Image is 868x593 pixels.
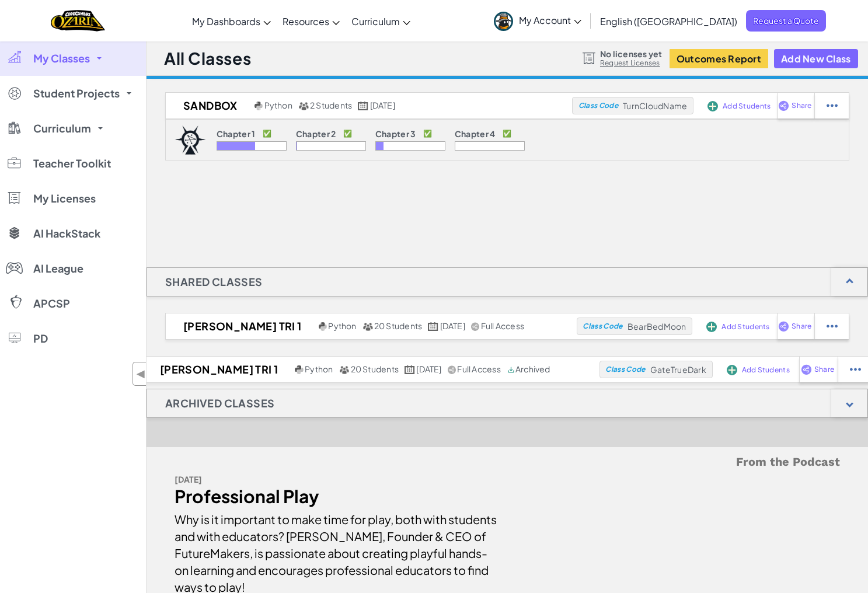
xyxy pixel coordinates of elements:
span: Python [328,320,356,331]
p: Chapter 4 [455,129,496,138]
img: IconStudentEllipsis.svg [827,321,838,332]
span: 20 Students [374,320,423,331]
p: Chapter 3 [375,129,416,138]
h2: [PERSON_NAME] Tri 1 [142,361,292,378]
a: My Account [488,2,587,39]
span: Class Code [578,102,618,109]
h1: All Classes [164,47,251,69]
img: MultipleUsers.png [339,365,350,374]
span: Add Students [742,367,790,374]
span: Class Code [583,323,622,330]
span: My Dashboards [192,15,260,27]
h2: Sandbox [166,97,252,114]
img: calendar.svg [428,322,438,331]
span: Share [792,102,811,109]
span: My Account [519,14,581,26]
img: python.png [295,365,304,374]
span: Curriculum [33,123,91,134]
img: python.png [319,322,327,331]
img: IconStudentEllipsis.svg [827,100,838,111]
span: AI League [33,263,83,274]
button: Outcomes Report [670,49,768,68]
img: IconShare_Purple.svg [801,364,812,375]
img: IconShare_Gray.svg [471,322,479,331]
a: Resources [277,5,346,37]
span: TurnCloudName [623,100,687,111]
span: [DATE] [370,100,395,110]
span: Curriculum [351,15,400,27]
a: Sandbox Python 2 Students [DATE] [166,97,572,114]
span: Add Students [721,323,769,330]
div: [DATE] [175,471,499,488]
h2: [PERSON_NAME] Tri 1 [166,318,316,335]
p: ✅ [423,129,432,138]
span: Share [792,323,811,330]
span: Class Code [605,366,645,373]
img: IconArchive.svg [507,365,515,374]
span: Add Students [723,103,771,110]
div: Professional Play [175,488,499,505]
span: BearBedMoon [628,321,686,332]
img: IconAddStudents.svg [707,101,718,111]
img: IconShare_Purple.svg [778,100,789,111]
span: My Classes [33,53,90,64]
span: Python [305,364,333,374]
img: logo [175,125,206,155]
img: calendar.svg [405,365,415,374]
img: IconAddStudents.svg [727,365,737,375]
span: English ([GEOGRAPHIC_DATA]) [600,15,737,27]
a: English ([GEOGRAPHIC_DATA]) [594,5,743,37]
p: ✅ [343,129,352,138]
span: Student Projects [33,88,120,99]
span: No licenses yet [600,49,662,58]
a: Request Licenses [600,58,662,68]
button: Add New Class [774,49,858,68]
img: IconShare_Purple.svg [778,321,789,332]
img: MultipleUsers.png [362,322,373,331]
img: avatar [494,12,513,31]
img: IconStudentEllipsis.svg [850,364,861,375]
span: My Licenses [33,193,96,204]
div: Archived [507,364,550,375]
a: Request a Quote [746,10,826,32]
img: calendar.svg [358,102,368,110]
h1: Shared Classes [147,267,281,296]
span: Python [264,100,292,110]
span: Resources [283,15,329,27]
p: Chapter 2 [296,129,336,138]
a: My Dashboards [186,5,277,37]
span: [DATE] [440,320,465,331]
span: 20 Students [351,364,399,374]
h5: From the Podcast [175,453,840,471]
span: AI HackStack [33,228,100,239]
span: Full Access [481,320,525,331]
p: ✅ [263,129,271,138]
span: [DATE] [416,364,441,374]
a: Ozaria by CodeCombat logo [51,9,105,33]
img: IconAddStudents.svg [706,322,717,332]
span: Share [814,366,834,373]
img: MultipleUsers.png [298,102,309,110]
img: python.png [255,102,263,110]
a: [PERSON_NAME] Tri 1 Python 20 Students [DATE] Full Access [166,318,577,335]
h1: Archived Classes [147,389,292,418]
p: Chapter 1 [217,129,256,138]
a: Curriculum [346,5,416,37]
span: ◀ [136,365,146,382]
p: ✅ [503,129,511,138]
img: IconShare_Gray.svg [448,365,456,374]
span: Full Access [457,364,501,374]
span: GateTrueDark [650,364,706,375]
span: 2 Students [310,100,352,110]
img: Home [51,9,105,33]
span: Teacher Toolkit [33,158,111,169]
